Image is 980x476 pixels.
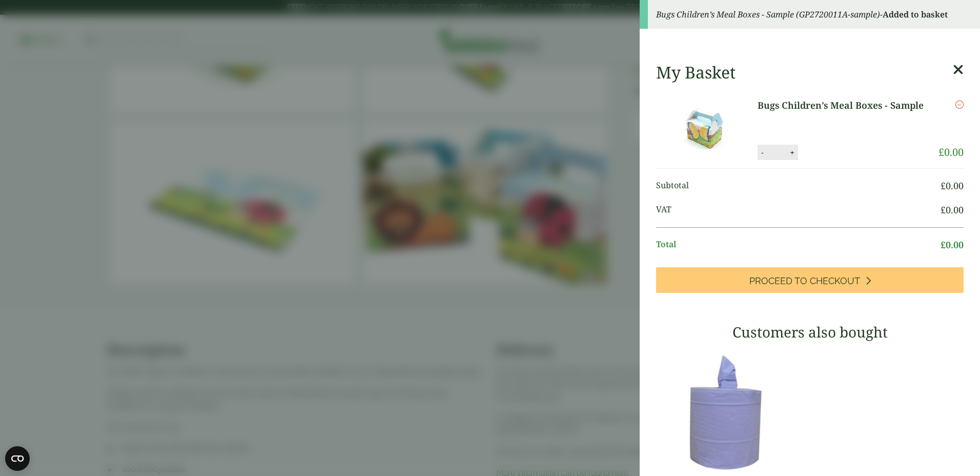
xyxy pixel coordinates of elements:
h2: My Basket [656,63,736,82]
a: Remove this item [955,98,964,111]
span: £ [941,239,946,251]
span: £ [941,180,946,192]
span: £ [941,204,946,216]
bdi: 0.00 [938,145,964,159]
button: + [787,148,798,157]
span: Subtotal [656,179,941,193]
a: Bugs Children’s Meal Boxes - Sample [758,98,931,112]
span: Proceed to Checkout [749,275,860,287]
span: £ [938,145,944,159]
em: Bugs Children’s Meal Boxes - Sample (GP2720011A-sample) [656,9,880,20]
button: Open CMP widget [5,446,30,471]
bdi: 0.00 [941,180,964,192]
bdi: 0.00 [941,239,964,251]
button: - [758,148,766,157]
span: Total [656,238,941,252]
strong: Added to basket [883,9,948,20]
span: VAT [656,203,941,217]
h3: Customers also bought [656,324,964,341]
bdi: 0.00 [941,204,964,216]
a: Proceed to Checkout [656,267,964,293]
